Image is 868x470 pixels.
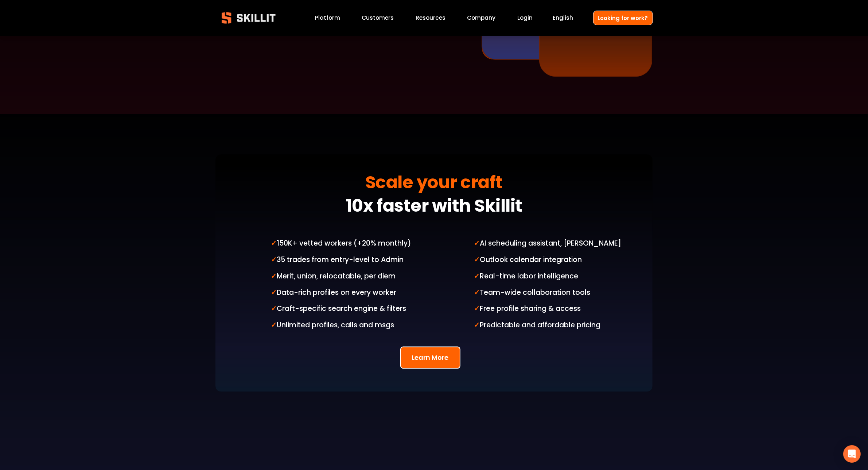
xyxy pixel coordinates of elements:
strong: ✓ [271,287,277,299]
a: Learn more about [PERSON_NAME] → [215,22,347,31]
p: 35 trades from entry-level to Admin [271,254,431,266]
strong: ✓ [271,238,277,250]
strong: ✓ [474,320,480,332]
a: folder dropdown [416,13,445,23]
strong: ✓ [474,303,480,315]
p: Team-wide collaboration tools [474,287,634,299]
strong: 10x faster with Skillit [346,192,522,222]
strong: ✓ [474,287,480,299]
div: language picker [553,13,573,23]
p: 150K+ vetted workers (+20% monthly) [271,238,431,250]
p: Craft-specific search engine & filters [271,303,431,315]
strong: ✓ [474,254,480,266]
span: English [553,14,573,22]
p: Merit, union, relocatable, per diem [271,271,431,283]
strong: ✓ [271,303,277,315]
a: Login [517,13,533,23]
button: Learn More [400,346,460,369]
strong: ✓ [474,238,480,250]
p: AI scheduling assistant, [PERSON_NAME] [474,238,634,250]
strong: ✓ [271,254,277,266]
p: Data-rich profiles on every worker [271,287,431,299]
p: Predictable and affordable pricing [474,320,634,332]
a: Platform [315,13,340,23]
div: Open Intercom Messenger [843,445,861,463]
p: Outlook calendar integration [474,254,634,266]
strong: ✓ [474,271,480,283]
a: Company [467,13,495,23]
a: Customers [362,13,394,23]
span: Resources [416,14,445,22]
strong: Scale your craft [365,169,503,199]
a: Looking for work? [593,11,653,25]
p: Unlimited profiles, calls and msgs [271,320,431,332]
img: Skillit [215,7,282,29]
strong: ✓ [271,320,277,332]
p: Real-time labor intelligence [474,271,634,283]
p: Free profile sharing & access [474,303,634,315]
strong: ✓ [271,271,277,283]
